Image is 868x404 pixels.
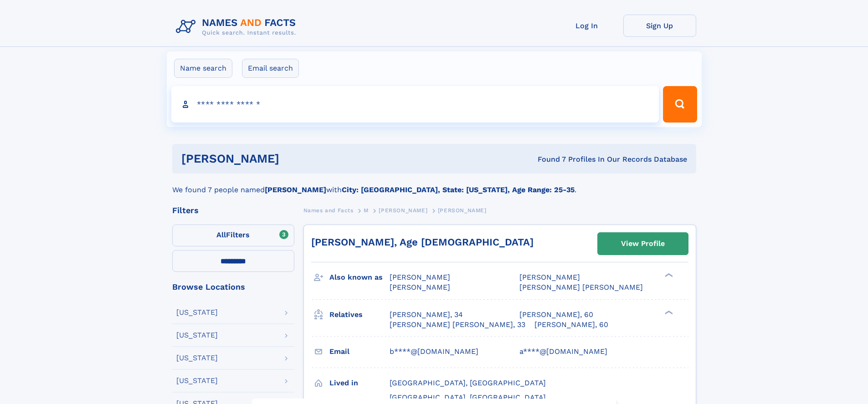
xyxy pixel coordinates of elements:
[303,205,354,216] a: Names and Facts
[390,273,450,281] span: [PERSON_NAME]
[329,270,390,285] h3: Also known as
[623,15,696,37] a: Sign Up
[519,273,580,281] span: [PERSON_NAME]
[342,185,575,194] b: City: [GEOGRAPHIC_DATA], State: [US_STATE], Age Range: 25-35
[171,86,659,123] input: search input
[172,206,294,215] div: Filters
[176,377,218,384] div: [US_STATE]
[379,205,427,216] a: [PERSON_NAME]
[519,283,643,291] span: [PERSON_NAME] [PERSON_NAME]
[176,354,218,362] div: [US_STATE]
[172,283,294,291] div: Browse Locations
[379,207,427,214] span: [PERSON_NAME]
[172,174,696,195] div: We found 7 people named with .
[663,86,697,123] button: Search Button
[329,344,390,359] h3: Email
[364,207,369,214] span: M
[663,309,673,315] div: ❯
[390,378,546,387] span: [GEOGRAPHIC_DATA], [GEOGRAPHIC_DATA]
[408,154,687,164] div: Found 7 Profiles In Our Records Database
[390,310,463,320] a: [PERSON_NAME], 34
[390,393,546,402] span: [GEOGRAPHIC_DATA], [GEOGRAPHIC_DATA]
[519,310,593,320] a: [PERSON_NAME], 60
[438,207,487,214] span: [PERSON_NAME]
[311,236,534,248] a: [PERSON_NAME], Age [DEMOGRAPHIC_DATA]
[242,59,299,78] label: Email search
[174,59,232,78] label: Name search
[550,15,623,37] a: Log In
[329,307,390,322] h3: Relatives
[390,283,450,291] span: [PERSON_NAME]
[598,233,688,255] a: View Profile
[216,230,226,239] span: All
[663,272,673,278] div: ❯
[176,309,218,316] div: [US_STATE]
[265,185,326,194] b: [PERSON_NAME]
[329,375,390,391] h3: Lived in
[172,15,303,39] img: Logo Names and Facts
[534,320,608,330] a: [PERSON_NAME], 60
[172,225,294,246] label: Filters
[176,332,218,339] div: [US_STATE]
[390,320,525,330] a: [PERSON_NAME] [PERSON_NAME], 33
[364,205,369,216] a: M
[621,233,665,254] div: View Profile
[181,153,409,164] h1: [PERSON_NAME]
